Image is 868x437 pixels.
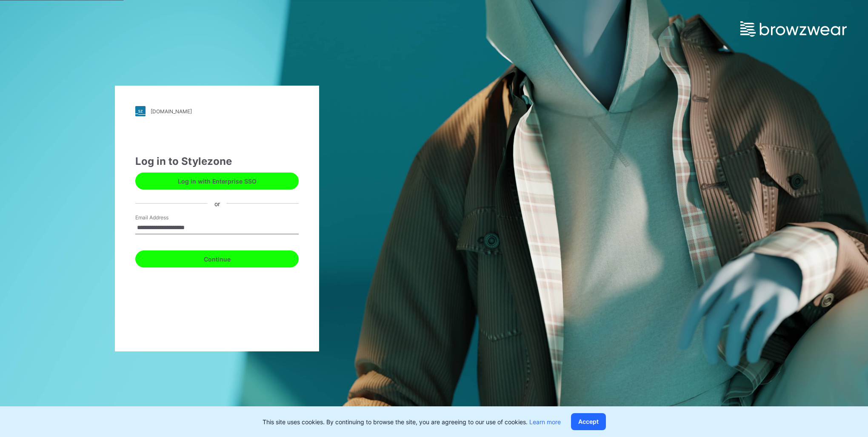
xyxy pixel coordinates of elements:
[135,172,299,190] button: Log in with Enterprise SSO
[263,417,561,426] p: This site uses cookies. By continuing to browse the site, you are agreeing to our use of cookies.
[135,250,299,267] button: Continue
[135,106,146,116] img: stylezone-logo.562084cfcfab977791bfbf7441f1a819.svg
[151,108,192,115] div: [DOMAIN_NAME]
[135,106,299,116] a: [DOMAIN_NAME]
[529,418,561,425] a: Learn more
[208,199,227,208] div: or
[571,413,606,430] button: Accept
[135,154,299,169] div: Log in to Stylezone
[740,21,847,37] img: browzwear-logo.e42bd6dac1945053ebaf764b6aa21510.svg
[135,214,195,221] label: Email Address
